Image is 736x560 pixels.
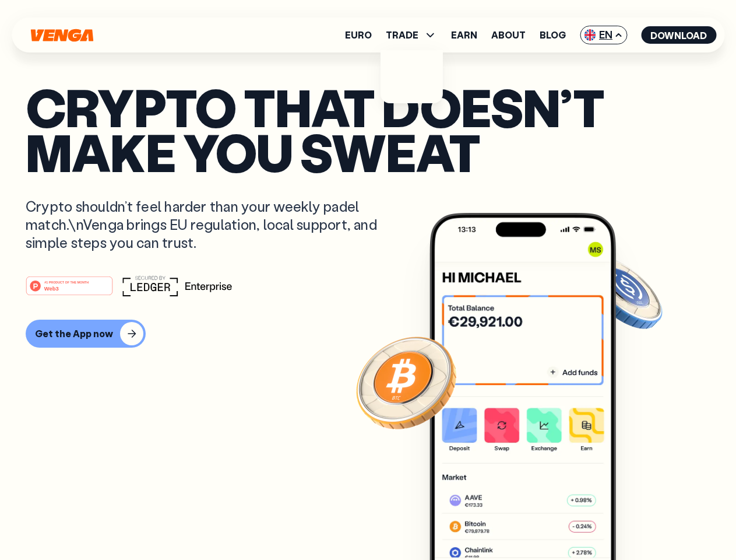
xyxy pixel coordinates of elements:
button: Get the App now [26,320,146,348]
a: Get the App now [26,320,710,348]
span: TRADE [386,28,437,42]
img: Bitcoin [354,330,459,435]
a: Blog [540,30,566,40]
tspan: #1 PRODUCT OF THE MONTH [44,280,89,283]
tspan: Web3 [44,285,59,291]
a: About [491,30,526,40]
button: Download [641,26,716,44]
svg: Home [29,29,94,42]
a: #1 PRODUCT OF THE MONTHWeb3 [26,283,113,298]
p: Crypto that doesn’t make you sweat [26,85,710,174]
img: flag-uk [584,29,596,41]
span: EN [580,26,627,44]
img: USDC coin [581,251,665,335]
p: Crypto shouldn’t feel harder than your weekly padel match.\nVenga brings EU regulation, local sup... [26,197,394,252]
div: Get the App now [35,328,113,339]
a: Euro [345,30,372,40]
a: Earn [451,30,477,40]
span: TRADE [386,30,418,40]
